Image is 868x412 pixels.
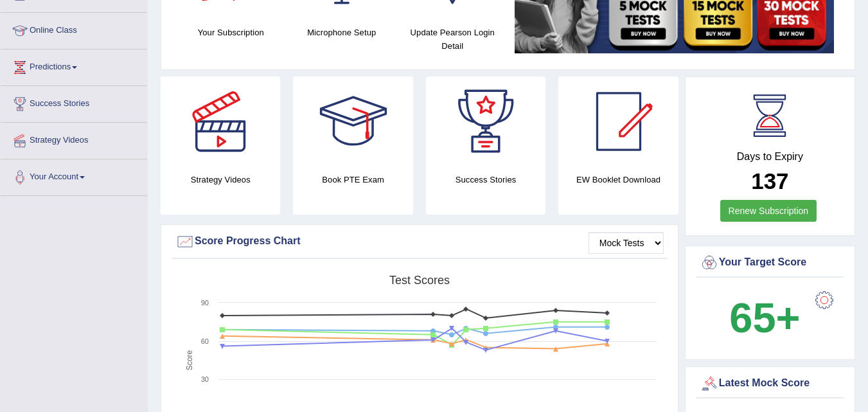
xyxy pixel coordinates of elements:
[201,337,209,345] text: 60
[700,151,840,163] h4: Days to Expiry
[403,26,502,53] h4: Update Pearson Login Detail
[1,86,147,118] a: Success Stories
[185,350,194,371] tspan: Score
[293,173,412,186] h4: Book PTE Exam
[1,159,147,192] a: Your Account
[426,173,545,186] h4: Success Stories
[729,294,800,341] b: 65+
[175,232,664,251] div: Score Progress Chart
[389,274,450,287] tspan: Test scores
[700,253,840,273] div: Your Target Score
[182,26,280,39] h4: Your Subscription
[1,13,147,45] a: Online Class
[700,374,840,393] div: Latest Mock Score
[161,173,280,186] h4: Strategy Videos
[720,200,817,222] a: Renew Subscription
[558,173,678,186] h4: EW Booklet Download
[201,299,209,307] text: 90
[201,375,209,383] text: 30
[1,49,147,82] a: Predictions
[293,26,391,39] h4: Microphone Setup
[751,168,788,193] b: 137
[1,123,147,155] a: Strategy Videos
